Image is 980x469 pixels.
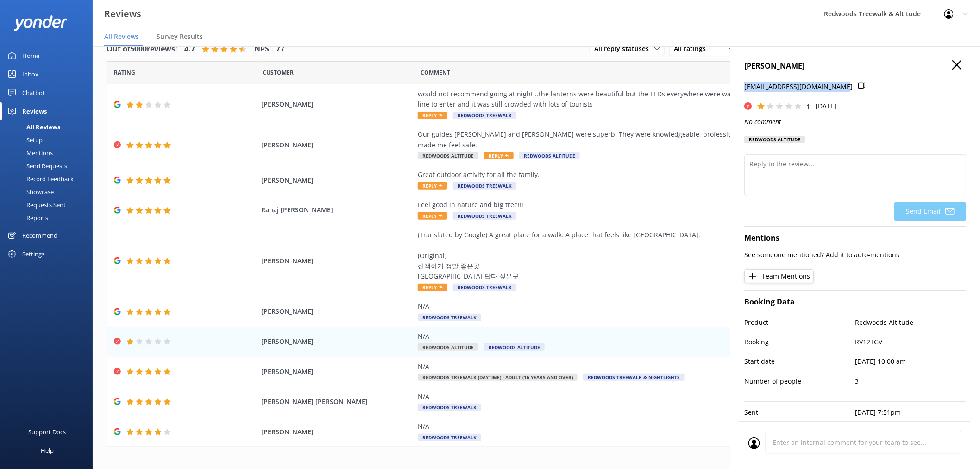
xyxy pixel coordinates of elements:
[418,182,447,190] span: Reply
[744,356,855,367] p: Start date
[157,32,203,41] span: Survey Results
[6,133,93,146] a: Setup
[261,175,413,185] span: [PERSON_NAME]
[806,102,810,111] span: 1
[744,82,853,92] p: [EMAIL_ADDRESS][DOMAIN_NAME]
[674,44,711,54] span: All ratings
[6,185,93,198] a: Showcase
[22,226,57,245] div: Recommend
[453,212,516,220] span: Redwoods Treewalk
[748,437,760,449] img: user_profile.svg
[6,172,93,185] a: Record Feedback
[418,343,478,351] span: Redwoods Altitude
[744,407,855,418] p: Sent
[22,83,45,102] div: Chatbot
[6,198,66,211] div: Requests Sent
[744,296,966,308] h4: Booking Data
[484,343,545,351] span: Redwoods Altitude
[418,152,478,159] span: Redwoods Altitude
[421,68,451,77] span: Question
[418,404,481,411] span: Redwoods Treewalk
[261,140,413,150] span: [PERSON_NAME]
[744,136,805,143] div: Redwoods Altitude
[418,200,839,210] div: Feel good in nature and big tree!!!
[855,356,967,367] p: [DATE] 10:00 am
[519,152,580,159] span: Redwoods Altitude
[418,112,447,119] span: Reply
[744,117,781,126] i: No comment
[107,43,177,55] h4: Out of 5000 reviews:
[744,337,855,347] p: Booking
[261,336,413,347] span: [PERSON_NAME]
[855,317,967,328] p: Redwoods Altitude
[276,43,284,55] h4: 77
[855,407,967,418] p: [DATE] 7:51pm
[22,102,47,120] div: Reviews
[418,331,839,342] div: N/A
[263,68,294,77] span: Date
[418,361,839,372] div: N/A
[6,133,43,146] div: Setup
[816,101,836,111] p: [DATE]
[418,314,481,321] span: Redwoods Treewalk
[6,120,60,133] div: All Reviews
[6,159,93,172] a: Send Requests
[6,211,48,224] div: Reports
[261,306,413,317] span: [PERSON_NAME]
[453,112,516,119] span: Redwoods Treewalk
[104,6,141,21] h3: Reviews
[418,374,578,381] span: Redwoods Treewalk (Daytime) - Adult (16 years and over)
[254,43,269,55] h4: NPS
[261,256,413,266] span: [PERSON_NAME]
[261,205,413,215] span: Rahaj [PERSON_NAME]
[104,32,139,41] span: All Reviews
[418,89,839,110] div: would not recommend going at night...the lanterns were beautiful but the LEDs everywhere were way...
[6,146,53,159] div: Mentions
[418,284,447,291] span: Reply
[855,337,967,347] p: RV12TGV
[6,211,93,224] a: Reports
[184,43,195,55] h4: 4.7
[261,367,413,377] span: [PERSON_NAME]
[594,44,654,54] span: All reply statuses
[744,376,855,387] p: Number of people
[744,232,966,244] h4: Mentions
[583,374,685,381] span: Redwoods Treewalk & Nightlights
[418,301,839,311] div: N/A
[41,441,54,460] div: Help
[22,46,39,65] div: Home
[952,60,961,70] button: Close
[744,317,855,328] p: Product
[22,65,38,83] div: Inbox
[484,152,514,159] span: Reply
[453,182,516,190] span: Redwoods Treewalk
[6,172,74,185] div: Record Feedback
[6,120,93,133] a: All Reviews
[418,129,839,150] div: Our guides [PERSON_NAME] and [PERSON_NAME] were superb. They were knowledgeable, professional, fr...
[261,99,413,109] span: [PERSON_NAME]
[6,146,93,159] a: Mentions
[6,198,93,211] a: Requests Sent
[6,185,54,198] div: Showcase
[453,284,516,291] span: Redwoods Treewalk
[418,212,447,220] span: Reply
[418,230,839,282] div: (Translated by Google) A great place for a walk. A place that feels like [GEOGRAPHIC_DATA]. (Orig...
[22,245,44,263] div: Settings
[744,60,966,72] h4: [PERSON_NAME]
[261,427,413,437] span: [PERSON_NAME]
[418,434,481,441] span: Redwoods Treewalk
[418,170,839,180] div: Great outdoor activity for all the family.
[6,159,67,172] div: Send Requests
[418,421,839,431] div: N/A
[261,397,413,407] span: [PERSON_NAME] [PERSON_NAME]
[855,376,967,387] p: 3
[114,68,135,77] span: Date
[418,392,839,402] div: N/A
[29,423,66,441] div: Support Docs
[744,269,814,283] button: Team Mentions
[14,15,67,31] img: yonder-white-logo.png
[744,250,966,260] p: See someone mentioned? Add it to auto-mentions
